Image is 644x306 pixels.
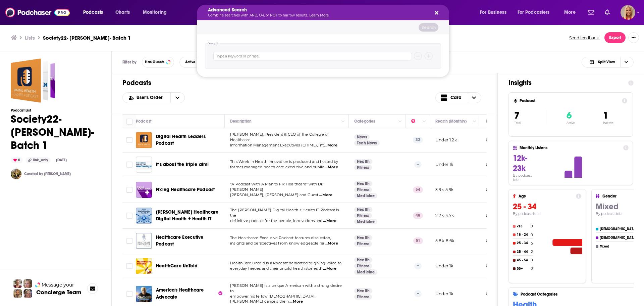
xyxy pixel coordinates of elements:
img: Fixing Healthcare Podcast [136,182,152,198]
a: It's about the triple aim! [156,161,209,168]
span: former managed health care executive and public [230,165,324,169]
a: Medicine [354,193,377,199]
a: Show notifications dropdown [602,7,612,18]
button: Active [179,57,201,68]
h4: 18 - 24 [517,233,529,237]
span: Card [450,95,462,100]
p: Under 1.7k [486,213,507,218]
span: Split View [598,60,615,64]
button: Show profile menu [621,5,635,20]
h4: By podcast total [513,173,540,182]
span: Toggle select row [126,263,132,269]
span: 6 [567,110,572,121]
h4: By podcast total [513,212,581,216]
span: Has Guests [145,60,164,64]
span: ...More [323,266,336,271]
button: open menu [78,7,112,18]
span: 12k-23k [513,153,527,173]
div: Search podcasts, credits, & more... [203,5,455,20]
a: Fitness [354,294,372,300]
p: Under 1.1k [486,137,506,143]
img: Jules Profile [23,279,32,288]
p: 5.8k-8.6k [435,238,454,244]
h4: Group 1 [208,42,218,45]
div: Categories [354,117,375,125]
p: Under 1k [486,263,503,269]
span: Toggle select row [126,162,132,168]
a: [PERSON_NAME] Healthcare Digital Health + Health IT [156,209,222,222]
h2: Choose List sort [122,92,185,103]
span: This Week in Health Innovation is produced and hosted by [230,159,338,164]
h4: Podcast [520,98,619,103]
span: [PERSON_NAME], [PERSON_NAME] and Guest [230,192,319,197]
span: Charts [115,8,130,17]
a: Medicine [354,269,377,275]
a: Fitness [354,187,372,192]
div: Reach (Episode) [486,117,517,125]
button: open menu [138,7,175,18]
a: Digital Health Leaders Podcast [136,132,152,148]
img: website_grey.svg [11,17,16,23]
span: ...More [325,241,338,246]
a: Fitness [354,241,372,247]
h3: 25 - 34 [513,202,581,212]
h3: Concierge Team [36,289,82,296]
h3: Filter by [122,60,137,64]
button: Column Actions [471,117,479,125]
input: Type a keyword or phrase... [213,52,411,60]
img: tab_domain_overview_orange.svg [18,39,23,44]
p: Under 1.2k [435,137,457,143]
button: Export [604,32,626,43]
a: Fixing Healthcare Podcast [156,186,215,193]
h4: <18 [517,224,529,228]
p: -- [414,290,422,297]
p: Under 2.1k [486,238,507,244]
span: [PERSON_NAME] Healthcare Digital Health + Health IT [156,209,218,222]
h4: 55+ [517,267,529,271]
a: Learn More [309,13,329,17]
h4: [DEMOGRAPHIC_DATA] [600,227,637,231]
a: Health [354,181,372,186]
h3: Lists [25,35,35,41]
p: Under 1k [486,291,503,297]
button: Column Actions [339,117,347,125]
span: ...More [325,165,338,170]
span: Toggle select row [126,213,132,219]
p: Under 1k [486,162,503,167]
span: The [PERSON_NAME] Digital Health + Health IT Podcast is the [230,208,339,218]
span: insights and perspectives from knowledgeable na [230,241,324,246]
div: v 4.0.25 [19,11,33,16]
h4: Age [519,194,573,199]
h3: Podcast List [11,108,101,113]
button: Send feedback. [567,35,602,41]
span: HealthCare Untold is a Podcast dedicated to giving voice to [230,261,341,265]
p: 3.9k-5.9k [435,187,454,192]
h4: 25 - 34 [517,241,530,245]
span: Digital Health Leaders Podcast [156,134,206,146]
button: open menu [513,7,559,18]
span: "A Podcast With A Plan to Fix Healthcare" with Dr. [PERSON_NAME] [230,182,323,192]
p: -- [414,263,422,269]
a: Health [354,235,372,241]
span: empower his fellow [DEMOGRAPHIC_DATA]. [PERSON_NAME] cancels the n [230,294,316,304]
span: User's Order [137,95,165,100]
h4: 0 [531,258,533,262]
span: Message your [42,281,74,288]
img: Barbara Profile [23,289,32,298]
span: [PERSON_NAME], President & CEO of the College of Healthcare [230,132,329,142]
h4: Monthly Listens [520,145,620,150]
img: Healthcare Executive Podcast [136,233,152,249]
h4: 5 [531,241,533,246]
button: Column Actions [396,117,404,125]
img: User Profile [621,5,635,20]
h1: Podcasts [122,79,487,87]
h4: 45 - 54 [517,258,529,262]
h2: Choose View [435,92,482,103]
div: Reach (Monthly) [435,117,467,125]
span: definitive podcast for the people, innovations and [230,218,323,223]
h4: Mixed [600,245,637,249]
a: Health [354,159,372,164]
a: Society22- Randy Boldyga- Batch 1 [11,58,55,103]
span: For Business [480,8,506,17]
